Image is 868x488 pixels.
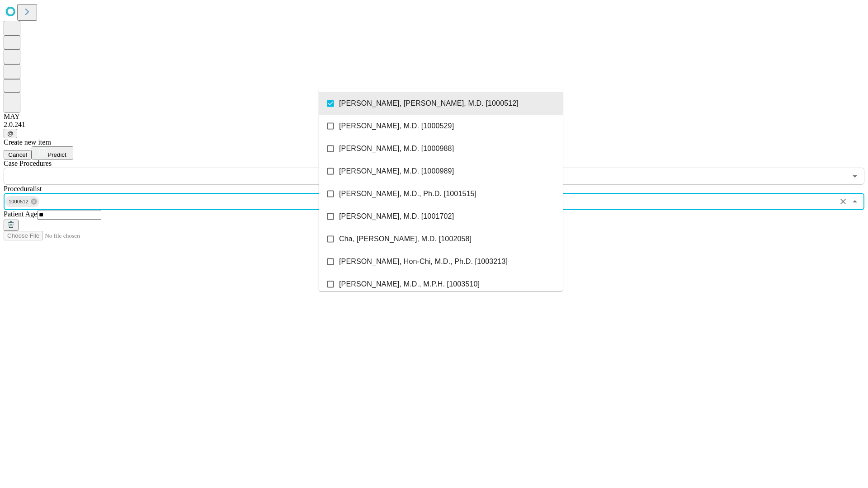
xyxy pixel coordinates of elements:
[339,166,454,177] span: [PERSON_NAME], M.D. [1000989]
[339,188,476,199] span: [PERSON_NAME], M.D., Ph.D. [1001515]
[849,170,861,183] button: Open
[837,195,849,208] button: Clear
[339,121,454,131] span: [PERSON_NAME], M.D. [1000529]
[4,138,51,146] span: Create new item
[339,279,480,290] span: [PERSON_NAME], M.D., M.P.H. [1003510]
[339,211,454,222] span: [PERSON_NAME], M.D. [1001702]
[7,130,14,137] span: @
[849,195,861,208] button: Close
[47,151,66,158] span: Predict
[339,98,519,109] span: [PERSON_NAME], [PERSON_NAME], M.D. [1000512]
[4,185,42,192] span: Proceduralist
[8,151,27,158] span: Cancel
[5,196,39,207] div: 1000512
[4,150,32,160] button: Cancel
[339,143,454,154] span: [PERSON_NAME], M.D. [1000988]
[4,113,864,121] div: MAY
[4,160,52,167] span: Scheduled Procedure
[339,256,508,267] span: [PERSON_NAME], Hon-Chi, M.D., Ph.D. [1003213]
[4,210,37,218] span: Patient Age
[5,197,32,207] span: 1000512
[4,129,17,138] button: @
[32,146,73,160] button: Predict
[339,234,472,244] span: Cha, [PERSON_NAME], M.D. [1002058]
[4,121,864,129] div: 2.0.241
